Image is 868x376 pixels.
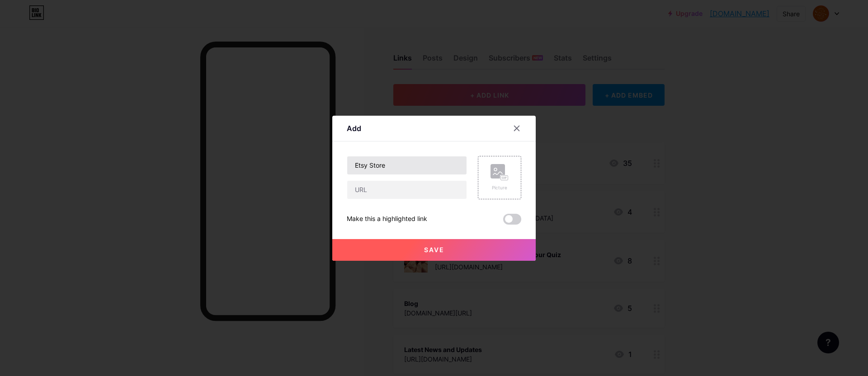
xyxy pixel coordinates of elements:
[347,156,467,174] input: Title
[491,184,509,191] div: Picture
[347,181,467,199] input: URL
[424,246,444,254] span: Save
[347,214,427,225] div: Make this a highlighted link
[347,123,361,134] div: Add
[332,239,536,261] button: Save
